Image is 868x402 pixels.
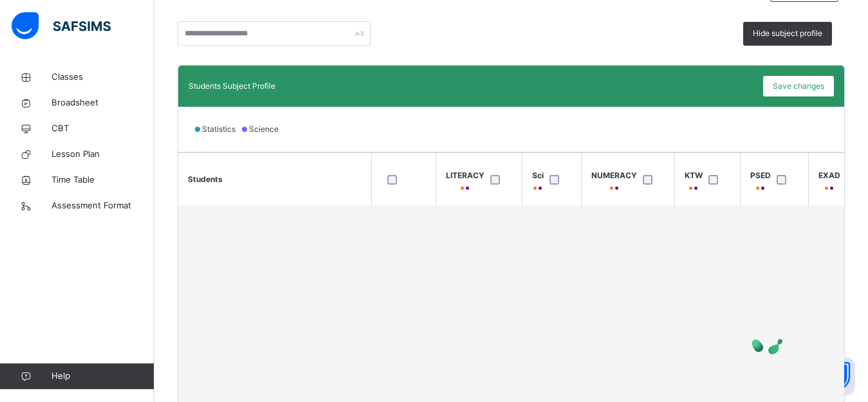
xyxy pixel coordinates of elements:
span: NUMERACY [591,170,637,181]
span: EXAD [818,170,840,181]
span: Classes [51,71,154,84]
span: Sci [532,170,544,181]
span: Broadsheet [51,96,154,109]
img: safsims [12,12,111,39]
span: Science [249,124,279,134]
span: CBT [51,122,154,135]
span: Save changes [773,80,824,92]
span: Hide subject profile [753,28,822,39]
span: Time Table [51,174,154,187]
span: KTW [685,170,703,181]
span: Lesson Plan [51,148,154,161]
span: Statistics [202,124,235,134]
span: LITERACY [446,170,485,181]
span: PSED [750,170,771,181]
span: Help [51,370,154,383]
span: Assessment Format [51,199,154,212]
th: Students [178,153,371,206]
span: Students Subject Profile [189,81,275,91]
